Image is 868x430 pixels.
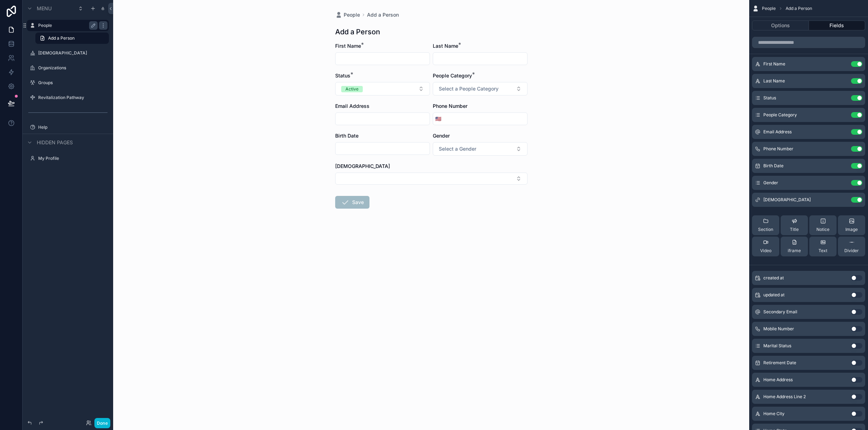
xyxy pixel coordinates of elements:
button: Select Button [433,112,443,125]
label: Revitalization Pathway [38,95,107,100]
label: [DEMOGRAPHIC_DATA] [38,50,107,56]
button: Video [752,237,779,256]
button: Fields [809,21,866,30]
button: Image [838,215,865,235]
span: Mobile Number [763,326,794,332]
button: iframe [781,237,808,256]
span: Home Address Line 2 [763,394,806,400]
span: Video [760,248,771,254]
span: First Name [335,43,361,49]
a: Add a Person [35,33,109,44]
span: Home City [763,411,785,417]
span: updated at [763,292,785,298]
a: People [335,11,360,18]
span: People [344,11,360,18]
span: Section [758,227,773,232]
span: Select a Gender [439,145,476,152]
span: People Category [433,72,472,79]
span: First Name [763,61,785,67]
span: [DEMOGRAPHIC_DATA] [763,197,811,203]
span: Select a People Category [439,85,499,92]
span: Gender [763,180,778,186]
span: Title [790,227,799,232]
span: Hidden pages [37,139,73,146]
span: People Category [763,112,797,118]
span: Phone Number [763,146,793,152]
button: Select Button [335,173,528,185]
span: Email Address [335,103,369,109]
button: Done [94,418,110,428]
a: Add a Person [367,11,399,18]
span: Add a Person [786,6,812,11]
button: Title [781,215,808,235]
button: Section [752,215,779,235]
div: Active [345,86,359,92]
span: People [762,6,776,11]
span: [DEMOGRAPHIC_DATA] [335,163,390,169]
span: Last Name [433,43,458,49]
label: Groups [38,80,107,86]
span: Status [763,95,776,101]
span: iframe [788,248,801,254]
span: Marital Status [763,343,791,349]
label: Help [38,124,107,130]
label: Organizations [38,65,107,71]
span: Text [819,248,827,254]
span: Secondary Email [763,309,797,315]
button: Notice [809,215,837,235]
span: Status [335,72,350,79]
span: Birth Date [335,133,359,139]
span: Phone Number [433,103,467,109]
span: Home Address [763,377,793,383]
span: Email Address [763,129,792,135]
button: Select Button [433,82,528,95]
span: Last Name [763,78,785,84]
label: People [38,23,95,28]
span: Menu [37,5,52,12]
span: 🇺🇸 [435,115,441,122]
span: Notice [816,227,829,232]
span: Divider [844,248,859,254]
span: Image [845,227,858,232]
span: Birth Date [763,163,783,169]
span: Add a Person [48,35,75,41]
button: Divider [838,237,865,256]
button: Text [809,237,837,256]
h1: Add a Person [335,27,380,37]
button: Options [752,21,809,30]
span: Gender [433,133,450,139]
span: created at [763,275,784,281]
label: My Profile [38,156,107,161]
span: Retirement Date [763,360,796,366]
button: Select Button [335,82,430,95]
button: Select Button [433,142,528,156]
